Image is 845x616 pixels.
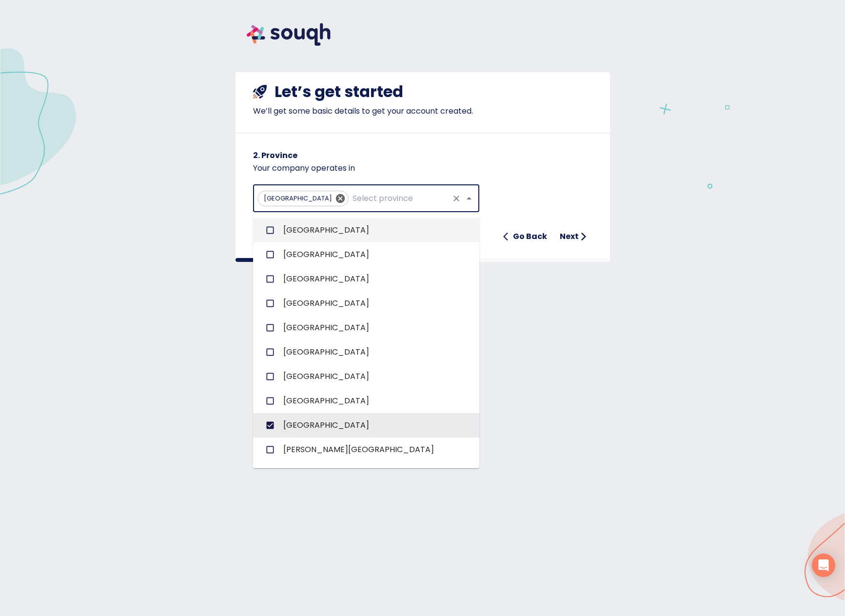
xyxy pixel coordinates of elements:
[283,346,369,358] span: [GEOGRAPHIC_DATA]
[253,162,592,174] p: Your company operates in
[253,105,592,117] p: We’ll get some basic details to get your account created.
[499,227,551,246] button: Go Back
[253,85,267,99] img: shuttle
[462,192,476,205] button: Close
[253,149,592,162] h6: 2. Province
[236,12,342,57] img: souqh logo
[812,554,835,577] div: Open Intercom Messenger
[283,468,383,480] span: Quebec (Launching Soon)
[560,230,579,243] h6: Next
[283,298,369,309] span: [GEOGRAPHIC_DATA]
[283,395,369,407] span: [GEOGRAPHIC_DATA]
[283,444,434,456] span: [PERSON_NAME][GEOGRAPHIC_DATA]
[283,419,369,431] span: [GEOGRAPHIC_DATA]
[283,273,369,285] span: [GEOGRAPHIC_DATA]
[450,192,463,205] button: Clear
[513,230,547,243] h6: Go Back
[257,191,349,206] div: [GEOGRAPHIC_DATA]
[258,194,338,203] span: [GEOGRAPHIC_DATA]
[283,322,369,334] span: [GEOGRAPHIC_DATA]
[283,224,369,236] span: [GEOGRAPHIC_DATA]
[275,82,403,101] h4: Let’s get started
[351,189,448,208] input: Select province
[283,371,369,382] span: [GEOGRAPHIC_DATA]
[283,249,369,260] span: [GEOGRAPHIC_DATA]
[556,227,592,246] button: Next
